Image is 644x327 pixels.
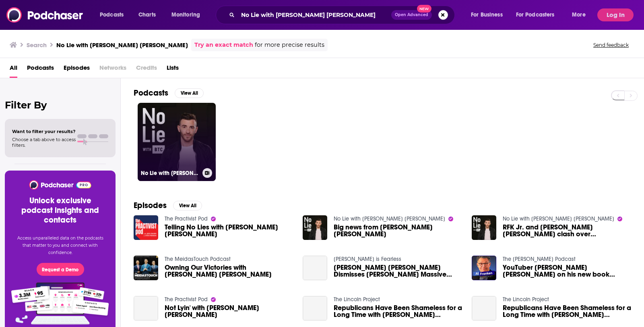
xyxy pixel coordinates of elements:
button: Request a Demo [37,263,84,276]
h3: No Lie with [PERSON_NAME] [PERSON_NAME] [141,170,199,177]
a: No Lie with Brian Tyler Cohen [503,215,614,222]
img: Podchaser - Follow, Share and Rate Podcasts [29,180,92,190]
p: Access unparalleled data on the podcasts that matter to you and connect with confidence. [14,235,106,256]
button: View All [175,88,204,98]
button: View All [173,201,202,210]
span: Telling No Lies with [PERSON_NAME] [PERSON_NAME] [165,224,293,237]
a: Try an exact match [194,40,253,50]
button: open menu [511,8,566,21]
a: No Lie with Brian Tyler Cohen [334,215,445,222]
button: Send feedback [591,42,631,48]
a: Telling No Lies with Brian Tyler Cohen [165,224,293,237]
img: Telling No Lies with Brian Tyler Cohen [134,215,158,240]
a: Brian Tyler Cohen Dismisses Trump's Massive Success [334,264,462,278]
a: Lists [167,61,179,78]
a: The Practivist Pod [165,296,208,303]
span: More [572,9,586,21]
button: open menu [566,8,596,21]
a: Tomi Lahren is Fearless [334,256,401,262]
h2: Podcasts [134,88,168,98]
a: The Lincoln Project [334,296,380,303]
a: Episodes [64,61,90,78]
span: Owning Our Victories with [PERSON_NAME] [PERSON_NAME] [165,264,293,278]
a: All [10,61,17,78]
a: Owning Our Victories with Brian Tyler Cohen [165,264,293,278]
a: YouTuber Brian Tyler Cohen on his new book Shameless [503,264,631,278]
span: RFK Jr. and [PERSON_NAME] [PERSON_NAME] clash over [PERSON_NAME], abortion, vaccines [503,224,631,237]
button: Open AdvancedNew [391,10,432,20]
span: Open Advanced [395,13,428,17]
a: Big news from Brian Tyler Cohen [334,224,462,237]
div: Search podcasts, credits, & more... [223,6,462,24]
span: Republicans Have Been Shameless for a Long Time with [PERSON_NAME] [PERSON_NAME] [503,304,631,318]
button: open menu [166,8,211,21]
h3: Search [27,41,47,49]
a: Republicans Have Been Shameless for a Long Time with Brian Tyler Cohen [334,304,462,318]
span: Not Lyin' with [PERSON_NAME] [PERSON_NAME] [165,304,293,318]
span: For Podcasters [516,9,555,21]
button: Log In [597,8,634,21]
a: Charts [133,8,161,21]
img: YouTuber Brian Tyler Cohen on his new book Shameless [472,256,496,280]
h2: Filter By [5,99,116,111]
button: open menu [465,8,513,21]
h2: Episodes [134,200,167,210]
a: Republicans Have Been Shameless for a Long Time with Brian Tyler Cohen [472,296,496,321]
a: EpisodesView All [134,200,202,210]
a: The MeidasTouch Podcast [165,256,231,262]
span: Charts [138,9,156,21]
span: YouTuber [PERSON_NAME] [PERSON_NAME] on his new book Shameless [503,264,631,278]
img: Owning Our Victories with Brian Tyler Cohen [134,256,158,280]
input: Search podcasts, credits, & more... [238,8,391,21]
span: For Business [471,9,503,21]
a: The Lincoln Project [503,296,549,303]
span: [PERSON_NAME] [PERSON_NAME] Dismisses [PERSON_NAME] Massive Success [334,264,462,278]
a: PodcastsView All [134,88,204,98]
a: The Al Franken Podcast [503,256,576,262]
span: Credits [136,61,157,78]
span: Monitoring [171,9,200,21]
a: RFK Jr. and Brian Tyler Cohen clash over Trump, abortion, vaccines [503,224,631,237]
a: Brian Tyler Cohen Dismisses Trump's Massive Success [303,256,327,280]
a: Republicans Have Been Shameless for a Long Time with Brian Tyler Cohen [503,304,631,318]
span: Big news from [PERSON_NAME] [PERSON_NAME] [334,224,462,237]
span: Republicans Have Been Shameless for a Long Time with [PERSON_NAME] [PERSON_NAME] [334,304,462,318]
h3: No Lie with [PERSON_NAME] [PERSON_NAME] [56,41,188,49]
h3: Unlock exclusive podcast insights and contacts [14,196,106,225]
span: Want to filter your results? [12,129,76,134]
a: Republicans Have Been Shameless for a Long Time with Brian Tyler Cohen [303,296,327,321]
a: No Lie with [PERSON_NAME] [PERSON_NAME] [138,103,216,181]
span: Networks [99,61,126,78]
img: Pro Features [8,282,112,325]
img: Big news from Brian Tyler Cohen [303,215,327,240]
span: for more precise results [255,40,324,50]
button: open menu [94,8,134,21]
a: Podcasts [27,61,54,78]
span: Choose a tab above to access filters. [12,137,76,148]
a: Not Lyin' with Brian Tyler Cohen [165,304,293,318]
a: Not Lyin' with Brian Tyler Cohen [134,296,158,321]
a: The Practivist Pod [165,215,208,222]
img: RFK Jr. and Brian Tyler Cohen clash over Trump, abortion, vaccines [472,215,496,240]
img: Podchaser - Follow, Share and Rate Podcasts [6,7,84,23]
span: Podcasts [100,9,124,21]
span: New [417,5,431,12]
